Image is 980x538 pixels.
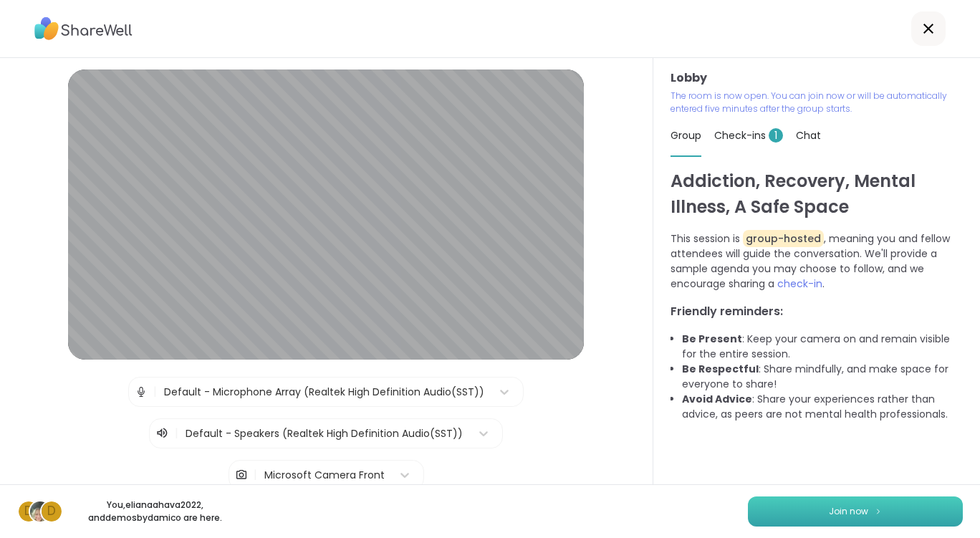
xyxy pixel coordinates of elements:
[682,332,742,346] b: Be Present
[47,502,56,521] span: d
[682,392,963,422] li: : Share your experiences rather than advice, as peers are not mental health professionals.
[24,502,33,521] span: D
[714,128,783,143] span: Check-ins
[748,496,963,527] button: Join now
[34,12,133,45] img: ShareWell Logo
[30,501,50,522] img: elianaahava2022
[264,468,385,483] div: Microsoft Camera Front
[671,168,963,220] h1: Addiction, Recovery, Mental Illness, A Safe Space
[164,385,484,400] div: Default - Microphone Array (Realtek High Definition Audio(SST))
[671,128,701,143] span: Group
[671,303,963,320] h3: Friendly reminders:
[682,362,963,392] li: : Share mindfully, and make space for everyone to share!
[874,507,883,515] img: ShareWell Logomark
[135,378,148,406] img: Microphone
[743,230,824,247] span: group-hosted
[153,378,157,406] span: |
[671,69,963,87] h3: Lobby
[829,505,868,518] span: Join now
[769,128,783,143] span: 1
[254,461,257,489] span: |
[235,461,248,489] img: Camera
[682,392,752,406] b: Avoid Advice
[671,231,963,292] p: This session is , meaning you and fellow attendees will guide the conversation. We'll provide a s...
[671,90,963,115] p: The room is now open. You can join now or will be automatically entered five minutes after the gr...
[682,362,759,376] b: Be Respectful
[175,425,178,442] span: |
[682,332,963,362] li: : Keep your camera on and remain visible for the entire session.
[796,128,821,143] span: Chat
[75,499,235,524] p: You, elianaahava2022 , and demosbydamico are here.
[777,277,822,291] span: check-in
